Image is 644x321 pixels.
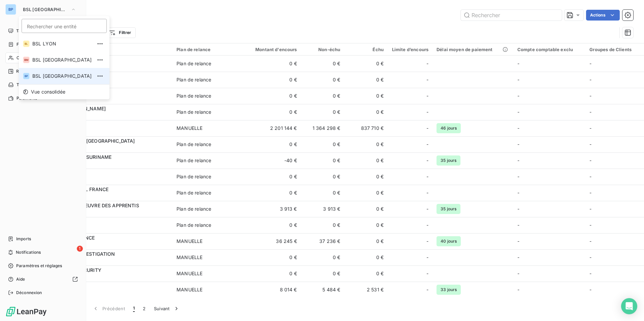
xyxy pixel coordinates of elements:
[589,61,591,66] span: -
[589,174,591,179] span: -
[426,125,428,132] span: -
[301,249,345,265] td: 0 €
[32,73,92,79] span: BSL [GEOGRAPHIC_DATA]
[46,225,168,232] span: 4112892
[243,152,301,169] td: -40 €
[32,57,92,63] span: BSL [GEOGRAPHIC_DATA]
[243,233,301,249] td: 36 245 €
[46,96,168,103] span: 411CAJMA
[243,120,301,136] td: 2 201 144 €
[176,157,211,164] div: Plan de relance
[46,209,168,216] span: 411CASSOEU
[589,141,591,147] span: -
[16,68,34,74] span: Relances
[243,88,301,104] td: 0 €
[621,298,637,314] div: Open Intercom Messenger
[426,173,428,180] span: -
[176,254,202,261] div: MANUELLE
[517,222,519,228] span: -
[426,222,428,228] span: -
[344,265,388,282] td: 0 €
[32,40,92,47] span: BSL LYON
[344,282,388,298] td: 2 531 €
[348,47,384,52] div: Échu
[5,4,16,15] div: BP
[344,104,388,120] td: 0 €
[301,120,345,136] td: 1 364 298 €
[589,254,591,260] span: -
[16,28,47,34] span: Tableau de bord
[176,270,202,277] div: MANUELLE
[176,109,211,115] div: Plan de relance
[46,203,139,208] span: ASSOCIATION OEUVRE DES APPRENTIS
[139,301,150,316] button: 2
[426,109,428,115] span: -
[426,254,428,261] span: -
[517,271,519,276] span: -
[426,157,428,164] span: -
[150,301,184,316] button: Suivant
[46,112,168,119] span: 411CALMIN
[517,109,519,115] span: -
[104,27,135,38] button: Filtrer
[243,201,301,217] td: 3 913 €
[437,236,461,246] span: 40 jours
[243,169,301,185] td: 0 €
[517,61,519,66] span: -
[344,185,388,201] td: 0 €
[426,206,428,212] span: -
[461,10,562,21] input: Rechercher
[301,217,345,233] td: 0 €
[17,82,31,88] span: Tâches
[16,236,31,242] span: Imports
[589,271,591,276] span: -
[46,177,168,183] span: 411CARCE
[301,265,345,282] td: 0 €
[344,233,388,249] td: 0 €
[176,238,202,245] div: MANUELLE
[46,128,168,135] span: 411CSAMZPT
[46,193,168,200] span: 411CARCL
[176,47,239,52] div: Plan de relance
[586,10,620,21] button: Actions
[301,104,345,120] td: 0 €
[176,141,211,148] div: Plan de relance
[301,152,345,169] td: 0 €
[243,217,301,233] td: 0 €
[301,185,345,201] td: 0 €
[437,204,460,214] span: 35 jours
[344,88,388,104] td: 0 €
[16,276,25,282] span: Aide
[344,169,388,185] td: 0 €
[344,201,388,217] td: 0 €
[176,222,211,228] div: Plan de relance
[301,136,345,152] td: 0 €
[517,93,519,99] span: -
[46,144,168,151] span: 411CAMBBAN
[517,47,581,52] div: Compte comptable exclu
[5,306,47,317] img: Logo LeanPay
[426,76,428,83] span: -
[243,72,301,88] td: 0 €
[243,104,301,120] td: 0 €
[176,189,211,196] div: Plan de relance
[129,301,139,316] button: 1
[344,136,388,152] td: 0 €
[176,125,202,132] div: MANUELLE
[589,238,591,244] span: -
[17,95,37,101] span: Paiements
[437,123,461,133] span: 46 jours
[589,125,591,131] span: -
[517,174,519,179] span: -
[301,201,345,217] td: 3 913 €
[46,290,168,296] span: 411CBOB
[589,190,591,195] span: -
[23,7,68,12] span: BSL [GEOGRAPHIC_DATA]
[46,138,135,144] span: AMBASSADE DU [GEOGRAPHIC_DATA]
[243,249,301,265] td: 0 €
[589,77,591,82] span: -
[5,274,80,285] a: Aide
[46,160,168,167] span: 411CAMSU
[46,241,168,248] span: 411CBAFR
[301,88,345,104] td: 0 €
